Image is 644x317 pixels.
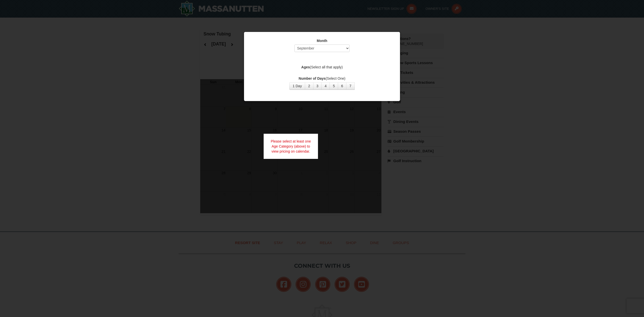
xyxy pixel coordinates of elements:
strong: Ages [301,65,310,69]
button: 1 Day [289,82,305,90]
label: (Select One) [250,76,394,81]
div: Please select at least one Age Category (above) to view pricing on calendar. [264,134,318,159]
button: 7 [346,82,355,90]
strong: Number of Days [299,76,326,80]
label: (Select all that apply) [250,65,394,70]
button: 3 [313,82,322,90]
button: 6 [338,82,346,90]
strong: Month [317,39,327,43]
button: 2 [305,82,313,90]
button: 4 [321,82,330,90]
button: 5 [330,82,338,90]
